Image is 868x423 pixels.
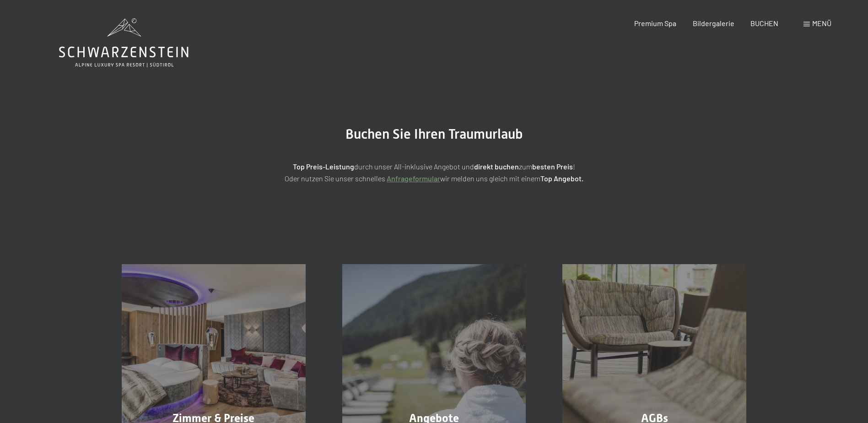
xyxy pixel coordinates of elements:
[540,174,583,183] strong: Top Angebot.
[750,19,778,27] a: BUCHEN
[532,162,573,171] strong: besten Preis
[205,161,663,184] p: durch unser All-inklusive Angebot und zum ! Oder nutzen Sie unser schnelles wir melden uns gleich...
[474,162,519,171] strong: direkt buchen
[293,162,354,171] strong: Top Preis-Leistung
[693,19,734,27] a: Bildergalerie
[345,126,523,142] span: Buchen Sie Ihren Traumurlaub
[634,19,676,27] a: Premium Spa
[387,174,440,183] a: Anfrageformular
[812,19,831,27] span: Menü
